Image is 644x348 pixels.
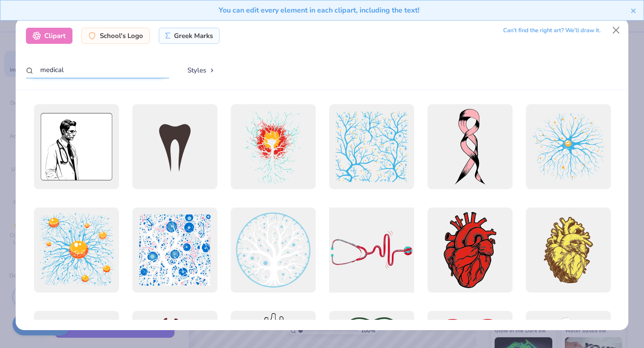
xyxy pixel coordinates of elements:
div: Can’t find the right art? We’ll draw it. [503,23,601,38]
div: Clipart [26,28,72,44]
div: School's Logo [81,28,150,44]
input: Search by name [26,62,169,78]
div: Greek Marks [159,28,220,44]
div: You can edit every element in each clipart, including the text! [7,5,631,16]
button: close [631,5,637,16]
button: Close [608,22,625,39]
button: Styles [178,62,225,79]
